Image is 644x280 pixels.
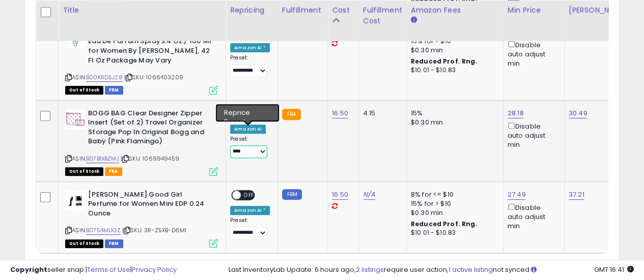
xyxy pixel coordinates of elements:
[411,208,495,217] div: $0.30 min
[356,265,384,274] a: 2 listings
[88,109,212,149] b: BOGG BAG Clear Designer Zipper Insert (Set of 2) Travel Organizer Storage Pop In Original Bogg an...
[411,118,495,127] div: $0.30 min
[65,109,86,129] img: 413DyT2SJRL._SL40_.jpg
[569,190,584,200] a: 37.21
[230,43,270,52] div: Amazon AI *
[363,109,399,118] div: 4.15
[569,5,629,16] div: [PERSON_NAME]
[10,265,47,274] strong: Copyright
[86,73,123,82] a: B00KRDSJZ8
[230,206,270,215] div: Amazon AI *
[65,239,103,248] span: All listings that are currently out of stock and unavailable for purchase on Amazon
[411,37,495,46] div: 15% for > $10
[229,265,634,275] div: Last InventoryLab Update: 6 hours ago, require user action, not synced.
[411,46,495,55] div: $0.30 min
[594,265,634,274] span: 2025-08-12 16:41 GMT
[282,189,302,200] small: FBM
[449,265,493,274] a: 1 active listing
[411,57,478,66] b: Reduced Prof. Rng.
[332,108,348,118] a: 16.50
[230,136,270,159] div: Preset:
[332,5,354,16] div: Cost
[411,5,499,16] div: Amazon Fees
[121,154,179,163] span: | SKU: 1069949459
[411,199,495,208] div: 15% for > $10
[363,190,375,200] a: N/A
[65,86,103,95] span: All listings that are currently out of stock and unavailable for purchase on Amazon
[508,108,524,118] a: 28.18
[65,190,86,210] img: 317EquG0cWL._SL40_.jpg
[88,27,212,68] b: [PERSON_NAME] Royal Revolution Eau De Parfum Spray3.4 Oz./ 100 Ml for Women By [PERSON_NAME], 42 ...
[332,190,348,200] a: 16.50
[86,226,121,235] a: B0754ML1GZ
[411,109,495,118] div: 15%
[282,109,301,120] small: FBA
[508,120,556,150] div: Disable auto adjust min
[132,265,177,274] a: Privacy Policy
[105,239,123,248] span: FBM
[65,190,218,246] div: ASIN:
[230,5,273,16] div: Repricing
[282,5,323,16] div: Fulfillment
[411,190,495,199] div: 8% for <= $10
[10,265,177,275] div: seller snap | |
[230,125,266,134] div: Amazon AI
[122,226,186,234] span: | SKU: 3R-Z5XB-D6MI
[411,220,478,228] b: Reduced Prof. Rng.
[65,167,103,176] span: All listings that are currently out of stock and unavailable for purchase on Amazon
[508,202,556,231] div: Disable auto adjust min
[105,167,122,176] span: FBA
[411,66,495,75] div: $10.01 - $10.83
[569,108,587,118] a: 30.49
[105,86,123,95] span: FBM
[241,191,257,199] span: OFF
[63,5,221,16] div: Title
[65,109,218,175] div: ASIN:
[87,265,130,274] a: Terms of Use
[411,229,495,237] div: $10.01 - $10.83
[363,5,402,26] div: Fulfillment Cost
[88,190,212,221] b: [PERSON_NAME] Good Girl Perfume for Women Mini EDP 0.24 Ounce
[508,39,556,69] div: Disable auto adjust min
[230,217,270,240] div: Preset:
[254,109,270,118] span: OFF
[232,109,245,118] span: ON
[124,73,183,81] span: | SKU: 1066403209
[411,16,417,25] small: Amazon Fees.
[86,154,119,163] a: B07B1XBZMJ
[508,5,560,16] div: Min Price
[230,54,270,77] div: Preset:
[508,190,526,200] a: 27.49
[65,27,218,94] div: ASIN:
